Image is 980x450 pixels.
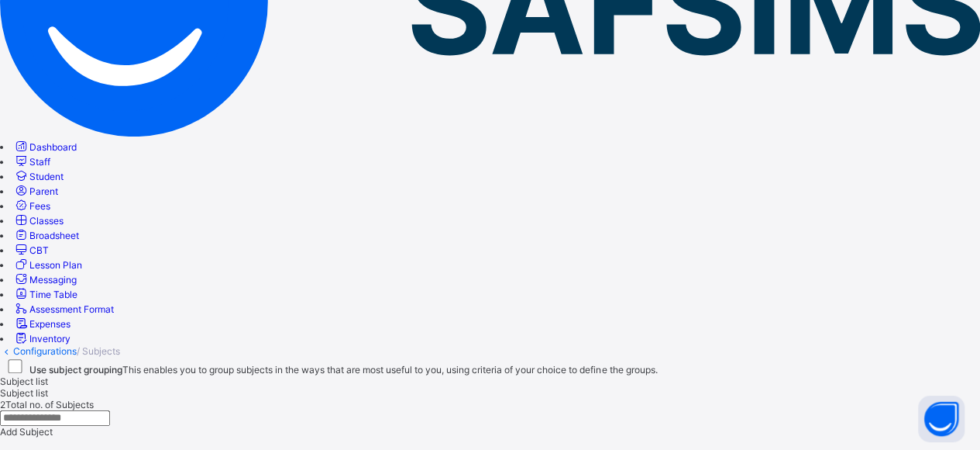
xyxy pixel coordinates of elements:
[29,364,122,376] span: Use subject grouping
[918,396,965,442] button: Open asap
[29,274,77,286] span: Messaging
[13,333,70,344] a: Inventory
[5,399,94,410] span: Total no. of Subjects
[29,141,77,153] span: Dashboard
[13,200,50,212] a: Fees
[29,200,50,212] span: Fees
[29,215,64,227] span: Classes
[13,156,50,168] a: Staff
[29,303,114,315] span: Assessment Format
[13,345,77,357] a: Configurations
[13,215,64,227] a: Classes
[13,274,77,286] a: Messaging
[29,185,58,197] span: Parent
[29,230,79,241] span: Broadsheet
[13,141,77,153] a: Dashboard
[29,289,77,300] span: Time Table
[13,244,49,256] a: CBT
[77,345,120,357] span: / Subjects
[29,156,50,168] span: Staff
[13,259,82,271] a: Lesson Plan
[29,318,70,330] span: Expenses
[13,303,114,315] a: Assessment Format
[13,185,58,197] a: Parent
[29,333,70,344] span: Inventory
[29,171,64,182] span: Student
[13,318,70,330] a: Expenses
[13,230,79,241] a: Broadsheet
[29,259,82,271] span: Lesson Plan
[13,171,64,182] a: Student
[122,364,657,376] span: This enables you to group subjects in the ways that are most useful to you, using criteria of you...
[13,289,77,300] a: Time Table
[29,244,49,256] span: CBT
